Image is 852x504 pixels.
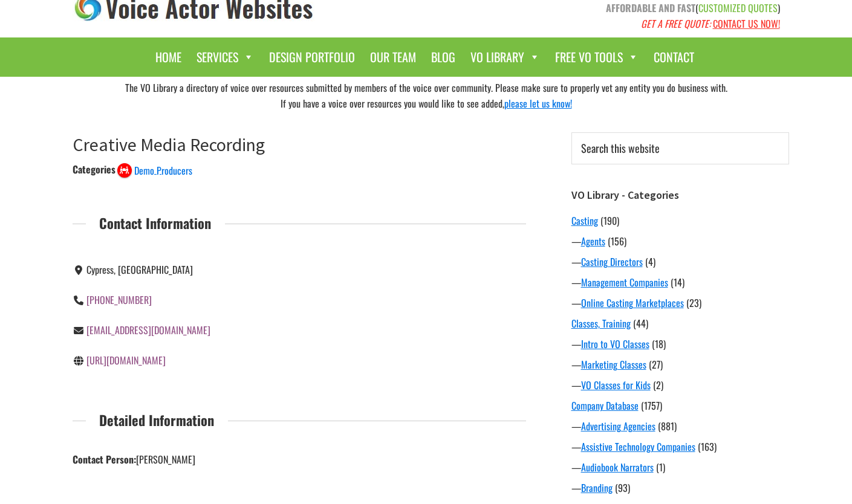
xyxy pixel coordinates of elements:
[581,357,646,372] a: Marketing Classes
[504,96,572,111] a: please let us know!
[73,134,526,155] h1: Creative Media Recording
[86,323,210,337] a: [EMAIL_ADDRESS][DOMAIN_NAME]
[117,162,193,176] a: Demo Producers
[641,398,662,413] span: (1757)
[571,316,631,331] a: Classes, Training
[134,163,192,178] span: Demo Producers
[698,1,778,15] span: CUSTOMIZED QUOTES
[581,480,613,495] a: Branding
[600,213,619,228] span: (190)
[571,480,789,495] div: —
[571,378,789,392] div: —
[86,292,152,307] a: [PHONE_NUMBER]
[606,1,695,15] strong: AFFORDABLE AND FAST
[136,452,195,467] span: [PERSON_NAME]
[571,189,789,202] h3: VO Library - Categories
[698,439,717,454] span: (163)
[86,212,225,234] span: Contact Information
[671,275,685,289] span: (14)
[73,162,115,176] div: Categories
[73,452,136,467] strong: Contact Person:
[571,419,789,433] div: —
[571,213,598,228] a: Casting
[571,460,789,474] div: —
[581,439,695,454] a: Assistive Technology Companies
[571,296,789,310] div: —
[571,357,789,372] div: —
[653,378,663,392] span: (2)
[86,353,166,367] a: [URL][DOMAIN_NAME]
[571,439,789,454] div: —
[464,44,546,71] a: VO Library
[581,337,649,351] a: Intro to VO Classes
[581,419,655,433] a: Advertising Agencies
[649,357,663,372] span: (27)
[263,44,361,71] a: Design Portfolio
[648,44,700,71] a: Contact
[581,460,654,474] a: Audiobook Narrators
[571,234,789,248] div: —
[641,16,711,31] em: GET A FREE QUOTE:
[73,134,526,486] article: Creative Media Recording
[656,460,665,474] span: (1)
[645,254,655,269] span: (4)
[581,378,651,392] a: VO Classes for Kids
[190,44,260,71] a: Services
[581,254,643,269] a: Casting Directors
[571,132,789,164] input: Search this website
[713,16,780,31] a: CONTACT US NOW!
[581,275,668,289] a: Management Companies
[608,234,626,248] span: (156)
[658,419,677,433] span: (881)
[549,44,645,71] a: Free VO Tools
[633,316,648,331] span: (44)
[425,44,461,71] a: Blog
[571,254,789,269] div: —
[86,409,228,431] span: Detailed Information
[686,296,701,310] span: (23)
[571,337,789,351] div: —
[86,262,193,277] span: Cypress, [GEOGRAPHIC_DATA]
[581,234,605,248] a: Agents
[652,337,666,351] span: (18)
[149,44,187,71] a: Home
[571,275,789,289] div: —
[581,296,684,310] a: Online Casting Marketplaces
[63,77,789,114] div: The VO Library a directory of voice over resources submitted by members of the voice over communi...
[364,44,422,71] a: Our Team
[571,398,639,413] a: Company Database
[615,480,630,495] span: (93)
